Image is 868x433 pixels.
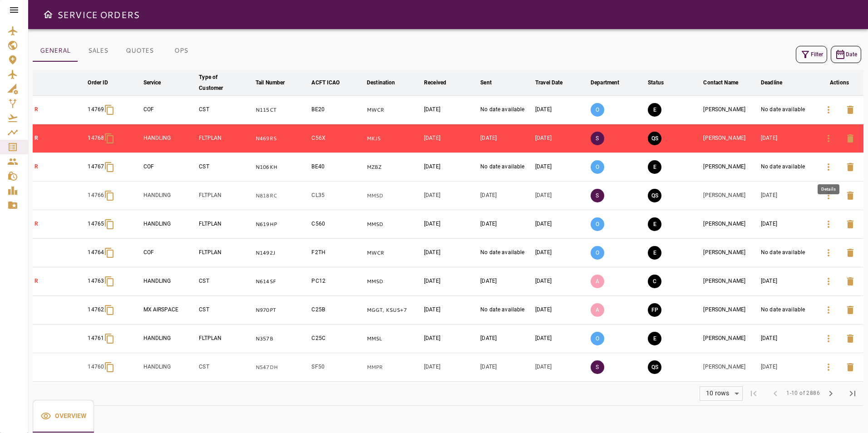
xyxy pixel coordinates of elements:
td: [DATE] [422,210,478,239]
div: Service [143,77,161,88]
button: SALES [78,40,118,62]
p: O [591,246,604,260]
span: Next Page [820,383,842,404]
p: 14768 [88,134,104,142]
td: CST [197,96,254,124]
button: Details [818,242,839,264]
p: MZBZ [367,163,420,171]
button: QUOTE SENT [648,132,661,145]
td: [DATE] [478,124,533,153]
td: [PERSON_NAME] [701,296,759,325]
span: Department [591,77,631,88]
button: Details [818,185,839,207]
span: Type of Customer [199,72,252,93]
td: [DATE] [422,353,478,382]
td: [PERSON_NAME] [701,153,759,182]
button: Filter [796,46,827,63]
button: Delete [839,242,861,264]
td: BE40 [310,153,365,182]
td: [DATE] [478,267,533,296]
td: HANDLING [142,182,197,210]
td: [DATE] [422,96,478,124]
td: [DATE] [533,239,589,267]
td: [PERSON_NAME] [701,353,759,382]
button: Overview [33,400,94,433]
td: HANDLING [142,124,197,153]
td: [DATE] [533,182,589,210]
p: O [591,160,604,174]
td: HANDLING [142,267,197,296]
p: MWCR [367,106,420,114]
td: CST [197,267,254,296]
td: [PERSON_NAME] [701,182,759,210]
div: Sent [480,77,492,88]
td: [DATE] [533,325,589,353]
p: N106KH [256,163,308,171]
td: [PERSON_NAME] [701,267,759,296]
button: Delete [839,156,861,178]
p: 14766 [88,192,104,199]
span: Destination [367,77,407,88]
p: 14761 [88,335,104,342]
p: MKJS [367,135,420,143]
td: [DATE] [422,325,478,353]
td: [DATE] [478,182,533,210]
td: COF [142,96,197,124]
p: R [35,134,84,142]
span: Deadline [761,77,794,88]
div: basic tabs example [33,40,202,62]
td: [DATE] [533,153,589,182]
td: [DATE] [533,124,589,153]
td: No date available [478,96,533,124]
td: PC12 [310,267,365,296]
td: [PERSON_NAME] [701,325,759,353]
td: [DATE] [533,267,589,296]
span: Status [648,77,676,88]
td: [DATE] [478,210,533,239]
div: Order ID [88,77,108,88]
p: S [591,360,604,374]
span: Contact Name [703,77,750,88]
button: Details [818,99,839,121]
p: N614SF [256,278,308,285]
div: 10 rows [704,389,731,397]
td: C25C [310,325,365,353]
p: N970PT [256,306,308,314]
p: R [35,220,84,228]
td: No date available [759,96,815,124]
td: No date available [478,296,533,325]
p: 14763 [88,277,104,285]
p: MWCR [367,249,420,257]
td: CST [197,296,254,325]
td: [PERSON_NAME] [701,124,759,153]
span: Travel Date [535,77,574,88]
td: No date available [759,239,815,267]
td: [DATE] [422,182,478,210]
td: [DATE] [759,267,815,296]
span: last_page [847,388,858,399]
button: Details [818,356,839,378]
button: Delete [839,271,861,292]
span: Sent [480,77,503,88]
button: Delete [839,213,861,235]
p: MMSD [367,221,420,228]
div: Status [648,77,664,88]
p: R [35,277,84,285]
td: HANDLING [142,353,197,382]
button: Delete [839,185,861,207]
span: ACFT ICAO [311,77,351,88]
button: EXECUTION [648,103,661,117]
p: N469RS [256,135,308,143]
td: [DATE] [759,353,815,382]
button: EXECUTION [648,160,661,174]
td: [DATE] [759,182,815,210]
span: First Page [743,383,764,404]
p: S [591,132,604,145]
span: Order ID [88,77,120,88]
button: GENERAL [33,40,78,62]
td: FLTPLAN [197,210,254,239]
button: EXECUTION [648,332,661,345]
div: Contact Name [703,77,738,88]
span: Previous Page [764,383,786,404]
td: [DATE] [533,96,589,124]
